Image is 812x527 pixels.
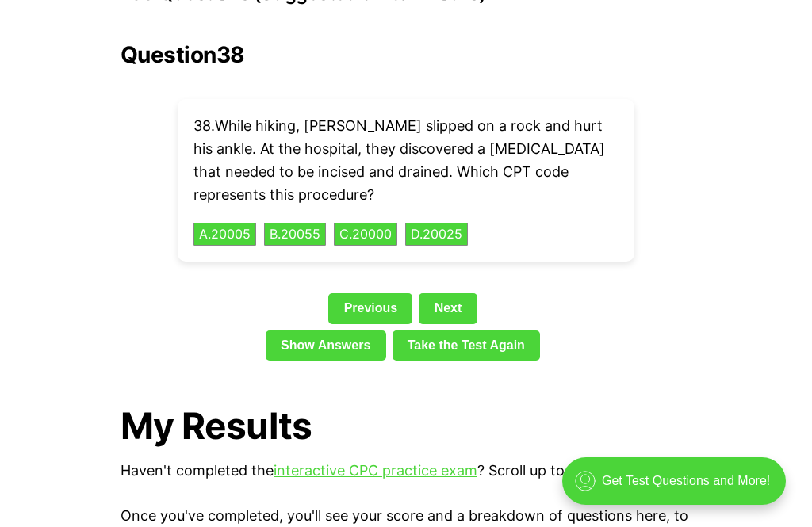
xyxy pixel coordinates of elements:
[193,223,256,246] button: A.20005
[266,330,386,361] a: Show Answers
[274,462,477,479] a: interactive CPC practice exam
[334,223,397,246] button: C.20000
[405,223,468,246] button: D.20025
[328,293,412,323] a: Previous
[393,330,541,361] a: Take the Test Again
[419,293,477,323] a: Next
[193,115,619,206] p: 38 . While hiking, [PERSON_NAME] slipped on a rock and hurt his ankle. At the hospital, they disc...
[121,460,691,483] p: Haven't completed the ? Scroll up to complete the test!
[121,405,691,447] h1: My Results
[549,449,812,527] iframe: portal-trigger
[121,42,691,67] h2: Question 38
[264,223,326,246] button: B.20055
